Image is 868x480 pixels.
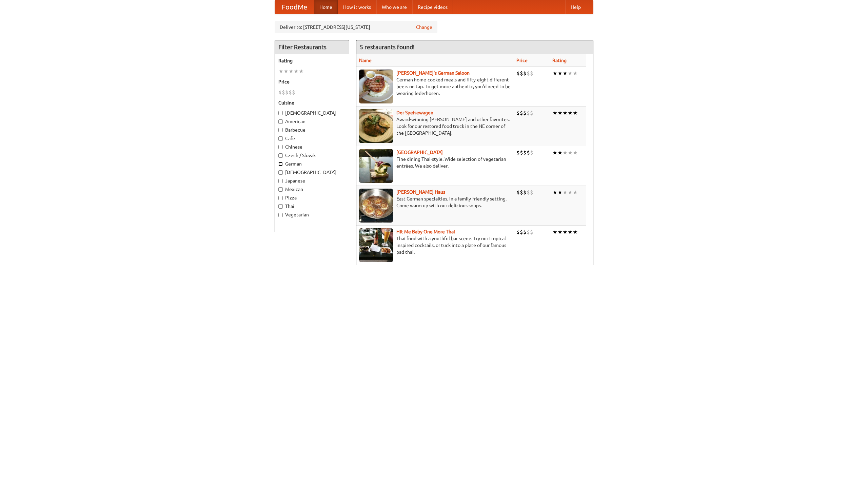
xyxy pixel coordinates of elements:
li: ★ [573,70,578,77]
li: ★ [568,189,573,196]
ng-pluralize: 5 restaurants found! [360,44,415,50]
input: Vegetarian [278,213,283,217]
label: [DEMOGRAPHIC_DATA] [278,169,346,176]
li: $ [520,149,523,156]
li: $ [530,109,533,117]
li: $ [527,149,530,156]
h5: Price [278,78,346,85]
li: ★ [568,228,573,236]
input: Thai [278,204,283,209]
li: $ [527,109,530,117]
a: Who we are [376,0,412,14]
h5: Rating [278,57,346,64]
li: ★ [557,189,563,196]
p: German home-cooked meals and fifty-eight different beers on tap. To get more authentic, you'd nee... [359,76,511,97]
p: East German specialties, in a family-friendly setting. Come warm up with our delicious soups. [359,195,511,209]
li: ★ [568,70,573,77]
li: ★ [557,228,563,236]
li: $ [523,228,527,236]
li: $ [530,228,533,236]
input: Pizza [278,196,283,200]
input: [DEMOGRAPHIC_DATA] [278,170,283,175]
li: ★ [552,70,557,77]
li: ★ [568,149,573,156]
a: [PERSON_NAME]'s German Saloon [396,70,470,76]
a: How it works [338,0,376,14]
input: German [278,162,283,166]
li: $ [527,189,530,196]
li: ★ [573,189,578,196]
label: German [278,160,346,167]
label: Thai [278,203,346,210]
li: ★ [573,109,578,117]
li: ★ [278,68,283,75]
input: American [278,119,283,124]
li: ★ [299,68,304,75]
li: $ [516,189,520,196]
li: ★ [573,149,578,156]
li: ★ [563,109,568,117]
a: Rating [552,58,567,63]
a: Der Speisewagen [396,110,433,115]
a: FoodMe [275,0,314,14]
a: [PERSON_NAME] Haus [396,189,445,195]
li: ★ [289,68,294,75]
li: ★ [552,109,557,117]
input: [DEMOGRAPHIC_DATA] [278,111,283,115]
li: ★ [283,68,289,75]
li: $ [523,70,527,77]
li: ★ [568,109,573,117]
label: American [278,118,346,125]
p: Award-winning [PERSON_NAME] and other favorites. Look for our restored food truck in the NE corne... [359,116,511,136]
li: $ [292,89,295,96]
li: $ [523,109,527,117]
li: $ [530,189,533,196]
li: $ [530,70,533,77]
a: Home [314,0,338,14]
li: ★ [294,68,299,75]
h5: Cuisine [278,99,346,106]
p: Thai food with a youthful bar scene. Try our tropical inspired cocktails, or tuck into a plate of... [359,235,511,255]
li: ★ [573,228,578,236]
input: Czech / Slovak [278,153,283,158]
img: babythai.jpg [359,228,393,262]
li: $ [520,109,523,117]
input: Japanese [278,179,283,183]
label: Vegetarian [278,211,346,218]
a: Change [416,24,432,31]
img: speisewagen.jpg [359,109,393,143]
a: [GEOGRAPHIC_DATA] [396,150,443,155]
li: $ [282,89,285,96]
li: ★ [552,189,557,196]
label: Czech / Slovak [278,152,346,159]
input: Chinese [278,145,283,149]
li: ★ [557,149,563,156]
label: Japanese [278,177,346,184]
li: $ [289,89,292,96]
li: $ [520,70,523,77]
li: ★ [557,109,563,117]
li: $ [530,149,533,156]
li: $ [285,89,289,96]
a: Hit Me Baby One More Thai [396,229,455,234]
li: ★ [563,149,568,156]
a: Price [516,58,528,63]
label: Cafe [278,135,346,142]
img: satay.jpg [359,149,393,183]
label: Barbecue [278,127,346,133]
li: $ [527,228,530,236]
label: Chinese [278,143,346,150]
li: $ [523,149,527,156]
li: $ [520,228,523,236]
li: ★ [557,70,563,77]
li: $ [516,149,520,156]
li: $ [527,70,530,77]
input: Barbecue [278,128,283,132]
p: Fine dining Thai-style. Wide selection of vegetarian entrées. We also deliver. [359,156,511,169]
li: ★ [552,149,557,156]
li: $ [520,189,523,196]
